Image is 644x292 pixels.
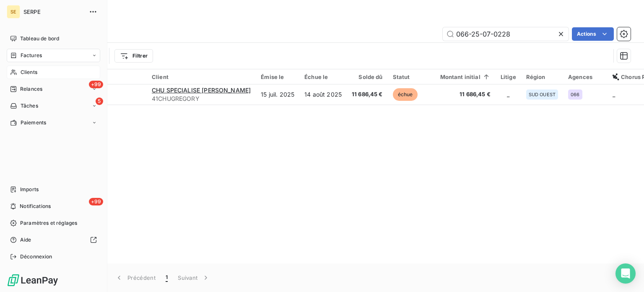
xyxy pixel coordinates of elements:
span: échue [393,88,418,101]
span: Aide [20,236,31,244]
span: Paiements [21,119,46,126]
span: Imports [20,186,39,193]
div: Agences [568,74,602,80]
span: Tâches [21,102,38,110]
span: 41CHUGREGORY [152,95,251,103]
img: Logo LeanPay [7,274,59,287]
button: Filtrer [114,49,153,63]
span: 066 [571,92,579,97]
div: Solde dû [352,74,383,80]
a: Tableau de bord [7,32,100,45]
span: SUD OUEST [529,92,556,97]
button: Précédent [110,269,161,287]
td: 14 août 2025 [299,84,347,105]
span: Tableau de bord [20,35,59,42]
button: Actions [572,27,614,41]
button: 1 [161,269,173,287]
span: Notifications [20,203,51,210]
div: SE [7,5,20,18]
span: _ [507,91,509,98]
input: Rechercher [443,27,569,41]
span: 5 [96,97,103,105]
span: _ [613,91,615,98]
div: Statut [393,74,420,80]
span: +99 [89,81,103,88]
span: +99 [89,198,103,205]
a: Clients [7,66,100,79]
div: Échue le [304,74,342,80]
span: CHU SPECIALISE [PERSON_NAME] [152,87,251,94]
a: Imports [7,183,100,196]
div: Open Intercom Messenger [615,263,636,284]
a: +99Relances [7,82,100,96]
a: Aide [7,233,100,247]
span: Factures [21,52,42,59]
a: Paiements [7,116,100,129]
a: Paramètres et réglages [7,216,100,230]
span: SERPE [23,8,84,15]
td: 15 juil. 2025 [256,84,299,105]
button: Suivant [173,269,215,287]
div: Client [152,74,251,80]
span: 11 686,45 € [352,90,383,99]
div: Montant initial [430,74,491,80]
div: Région [526,74,558,80]
div: Émise le [261,74,294,80]
span: Clients [21,68,37,76]
span: 1 [166,274,168,282]
span: Relances [20,85,42,93]
span: Paramètres et réglages [20,219,77,227]
div: Litige [501,74,516,80]
a: 5Tâches [7,99,100,113]
span: Déconnexion [20,253,52,260]
a: Factures [7,49,100,62]
span: 11 686,45 € [430,90,491,99]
